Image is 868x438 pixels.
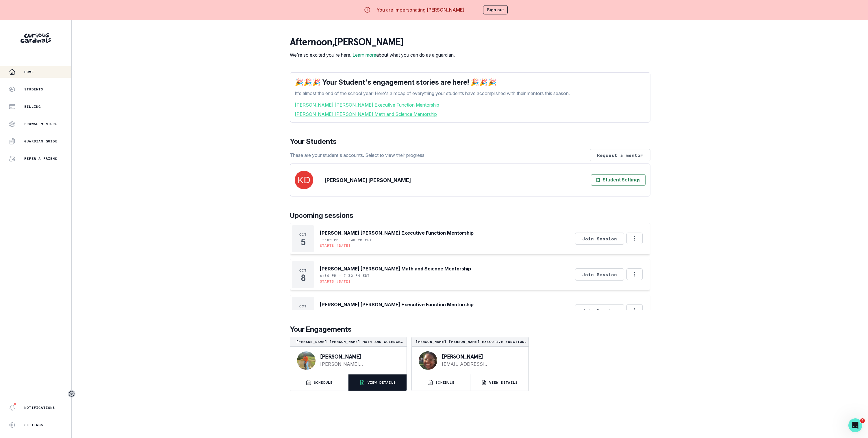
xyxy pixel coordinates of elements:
p: Home [24,70,34,74]
p: VIEW DETAILS [368,380,396,385]
p: These are your student's accounts. Select to view their progress. [290,152,426,159]
p: 8 [301,275,305,281]
button: Options [626,233,643,244]
p: SCHEDULE [435,380,455,385]
p: Guardian Guide [24,139,58,144]
p: We're so excited you're here. about what you can do as a guardian. [290,51,455,58]
button: Options [626,268,643,280]
img: svg [295,171,313,189]
span: 4 [860,418,865,423]
a: Learn more [353,52,376,58]
p: [PERSON_NAME] [PERSON_NAME] Math and Science Mentorship [320,265,471,272]
p: Oct [299,232,307,237]
button: Join Session [575,304,624,316]
p: Your Students [290,136,650,147]
button: SCHEDULE [290,374,348,391]
p: afternoon , [PERSON_NAME] [290,36,455,48]
p: [PERSON_NAME] [442,354,519,359]
button: SCHEDULE [412,374,470,391]
p: 6:30 PM - 7:30 PM EDT [320,273,370,278]
button: Join Session [575,268,624,281]
p: [PERSON_NAME] [PERSON_NAME] Executive Function Mentorship [320,301,474,308]
p: Your Engagements [290,324,650,335]
p: Upcoming sessions [290,210,650,221]
p: Starts [DATE] [320,243,351,248]
a: [PERSON_NAME] [PERSON_NAME] Executive Function Mentorship [295,101,646,108]
p: Students [24,87,43,92]
p: SCHEDULE [314,380,333,385]
p: Oct [299,304,307,309]
button: Sign out [483,5,508,14]
p: [PERSON_NAME] [PERSON_NAME] Math and Science Mentorship [292,339,404,344]
p: Notifications [24,405,55,410]
button: Student Settings [591,174,646,186]
p: [PERSON_NAME] [320,354,397,359]
iframe: Intercom live chat [848,418,862,432]
p: Starts [DATE] [320,279,351,284]
a: [PERSON_NAME] [PERSON_NAME] Math and Science Mentorship [295,111,646,118]
p: Refer a friend [24,156,58,161]
p: 12:00 PM - 1:00 PM EDT [320,309,372,314]
a: [EMAIL_ADDRESS][DOMAIN_NAME] [442,361,519,368]
button: Options [626,304,643,316]
button: VIEW DETAILS [348,374,407,391]
p: [PERSON_NAME] [PERSON_NAME] Executive Function Mentorship [320,229,474,236]
p: VIEW DETAILS [489,380,518,385]
a: [PERSON_NAME][EMAIL_ADDRESS][PERSON_NAME][DOMAIN_NAME] [320,361,397,368]
p: It's almost the end of the school year! Here's a recap of everything your students have accomplis... [295,90,646,97]
p: You are impersonating [PERSON_NAME] [376,6,464,13]
button: Toggle sidebar [68,390,75,398]
p: [PERSON_NAME] [PERSON_NAME] [325,176,411,184]
img: Curious Cardinals Logo [21,33,51,43]
p: 5 [301,239,305,245]
button: VIEW DETAILS [470,374,528,391]
p: 12:00 PM - 1:00 PM EDT [320,237,372,242]
button: Join Session [575,233,624,245]
p: Settings [24,423,43,427]
p: [PERSON_NAME] [PERSON_NAME] Executive Function Mentorship [414,339,526,344]
p: Browse Mentors [24,122,58,126]
p: Billing [24,104,41,109]
p: Oct [299,268,307,273]
p: 🎉🎉🎉 Your Student's engagement stories are here! 🎉🎉🎉 [295,77,646,88]
button: Request a mentor [590,149,650,161]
